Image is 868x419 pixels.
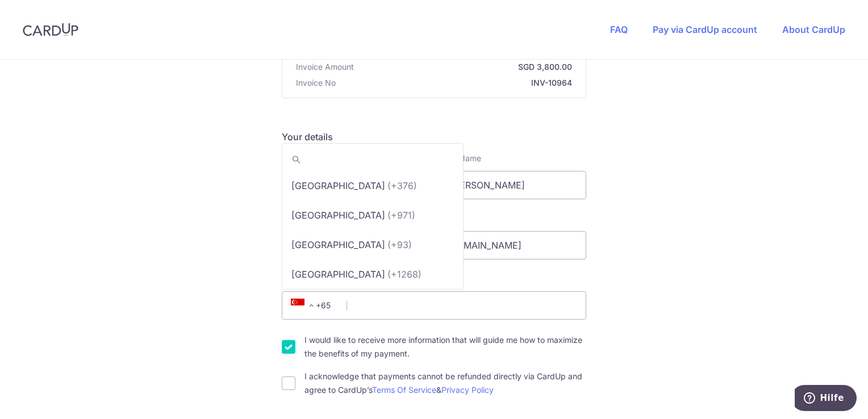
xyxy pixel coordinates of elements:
span: (+376) [387,179,417,192]
a: Terms Of Service [372,385,436,395]
span: (+971) [387,208,415,222]
p: [GEOGRAPHIC_DATA] [291,208,385,222]
h5: Your details [282,130,586,144]
span: +65 [287,299,339,312]
a: FAQ [610,24,628,35]
label: I would like to receive more information that will guide me how to maximize the benefits of my pa... [304,333,586,361]
p: [GEOGRAPHIC_DATA] [291,179,385,192]
img: CardUp [23,23,78,36]
span: Invoice No [296,77,336,89]
p: [GEOGRAPHIC_DATA] [291,238,385,252]
p: [GEOGRAPHIC_DATA] [291,267,385,281]
span: (+1268) [387,267,422,281]
iframe: Öffnet ein Widget, in dem Sie weitere Informationen finden [795,385,857,413]
a: About CardUp [782,24,845,35]
label: I acknowledge that payments cannot be refunded directly via CardUp and agree to CardUp’s & [304,370,586,397]
strong: INV-10964 [340,77,572,89]
a: Privacy Policy [441,385,494,395]
strong: SGD 3,800.00 [358,61,572,73]
span: (+93) [387,238,412,252]
input: Last name [441,171,586,199]
span: Invoice Amount [296,61,354,73]
a: Pay via CardUp account [653,24,757,35]
span: +65 [291,299,318,312]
